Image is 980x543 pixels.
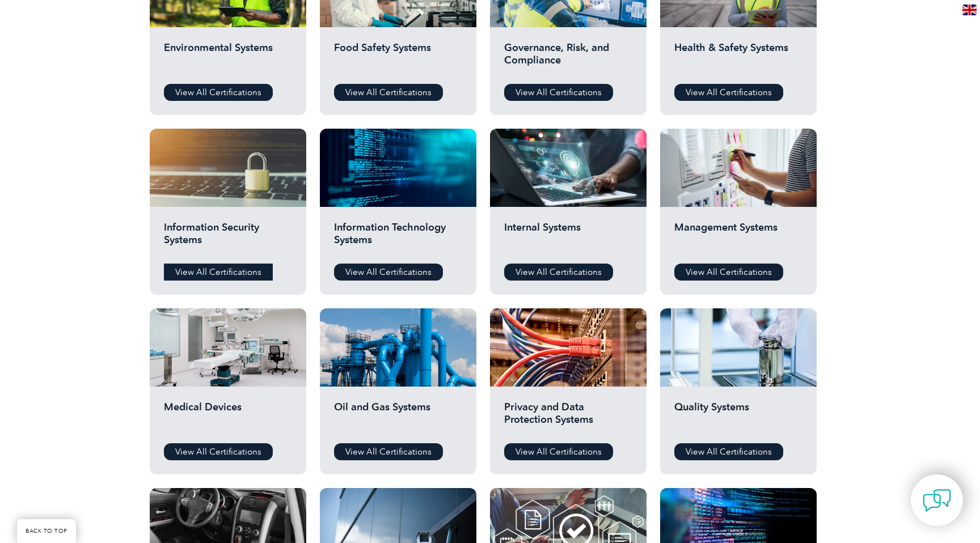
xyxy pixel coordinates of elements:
[164,443,273,460] a: View All Certifications
[674,264,783,281] a: View All Certifications
[334,221,462,255] h2: Information Technology Systems
[674,443,783,460] a: View All Certifications
[164,41,292,75] h2: Environmental Systems
[674,401,802,435] h2: Quality Systems
[164,84,273,101] a: View All Certifications
[334,84,443,101] a: View All Certifications
[164,401,292,435] h2: Medical Devices
[334,443,443,460] a: View All Certifications
[504,443,613,460] a: View All Certifications
[674,41,802,75] h2: Health & Safety Systems
[674,84,783,101] a: View All Certifications
[504,401,632,435] h2: Privacy and Data Protection Systems
[504,41,632,75] h2: Governance, Risk, and Compliance
[923,486,951,515] img: contact-chat.png
[334,264,443,281] a: View All Certifications
[962,5,977,15] img: en
[504,84,613,101] a: View All Certifications
[164,221,292,255] h2: Information Security Systems
[334,401,462,435] h2: Oil and Gas Systems
[334,41,462,75] h2: Food Safety Systems
[674,221,802,255] h2: Management Systems
[504,264,613,281] a: View All Certifications
[504,221,632,255] h2: Internal Systems
[17,519,76,543] a: BACK TO TOP
[164,264,273,281] a: View All Certifications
